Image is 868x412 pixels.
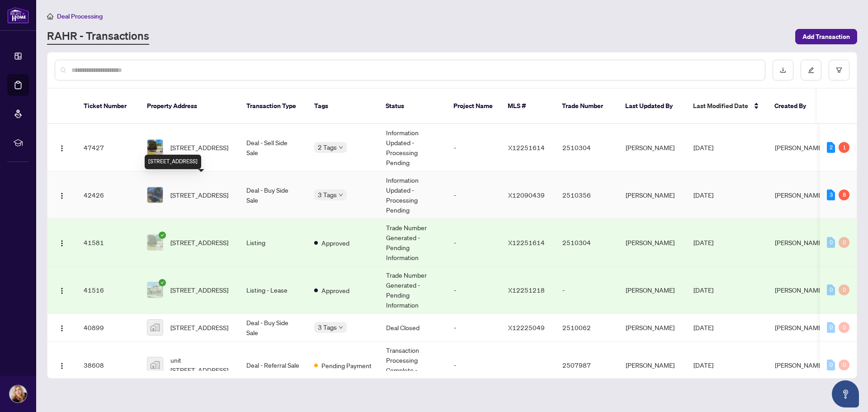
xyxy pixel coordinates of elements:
[555,266,618,314] td: -
[239,341,307,389] td: Deal - Referral Sale
[170,285,228,295] span: [STREET_ADDRESS]
[775,143,824,152] span: [PERSON_NAME]
[145,155,201,169] div: [STREET_ADDRESS]
[321,238,349,248] span: Approved
[618,266,686,314] td: [PERSON_NAME]
[159,279,166,286] span: check-circle
[55,320,69,335] button: Logo
[170,142,228,152] span: [STREET_ADDRESS]
[686,89,767,124] th: Last Modified Date
[379,171,447,219] td: Information Updated - Processing Pending
[827,284,835,295] div: 0
[58,362,66,369] img: Logo
[767,89,821,124] th: Created By
[170,322,228,332] span: [STREET_ADDRESS]
[618,124,686,171] td: [PERSON_NAME]
[147,357,163,373] img: thumbnail-img
[170,190,228,200] span: [STREET_ADDRESS]
[147,187,163,203] img: thumbnail-img
[447,266,501,314] td: -
[508,191,545,199] span: X12090439
[801,60,821,81] button: edit
[378,89,446,124] th: Status
[447,171,501,219] td: -
[555,89,618,124] th: Trade Number
[827,237,835,248] div: 0
[379,341,447,389] td: Transaction Processing Complete - Awaiting Payment
[318,189,337,200] span: 3 Tags
[239,124,307,171] td: Deal - Sell Side Sale
[693,101,748,111] span: Last Modified Date
[555,314,618,341] td: 2510062
[795,29,857,44] button: Add Transaction
[618,219,686,266] td: [PERSON_NAME]
[47,13,53,19] span: home
[339,145,343,150] span: down
[379,266,447,314] td: Trade Number Generated - Pending Information
[508,286,545,294] span: X12251218
[339,325,343,330] span: down
[170,237,228,247] span: [STREET_ADDRESS]
[379,124,447,171] td: Information Updated - Processing Pending
[55,140,69,155] button: Logo
[446,89,500,124] th: Project Name
[239,171,307,219] td: Deal - Buy Side Sale
[808,67,814,73] span: edit
[836,67,842,73] span: filter
[339,193,343,197] span: down
[147,282,163,298] img: thumbnail-img
[58,192,66,199] img: Logo
[9,385,27,403] img: Profile Icon
[618,341,686,389] td: [PERSON_NAME]
[775,191,824,199] span: [PERSON_NAME]
[318,142,337,152] span: 2 Tags
[693,191,713,199] span: [DATE]
[773,60,793,81] button: download
[839,360,849,370] div: 0
[839,237,849,248] div: 0
[239,266,307,314] td: Listing - Lease
[55,283,69,297] button: Logo
[555,219,618,266] td: 2510304
[76,171,140,219] td: 42426
[76,124,140,171] td: 47427
[829,60,849,81] button: filter
[58,287,66,294] img: Logo
[827,189,835,200] div: 3
[508,143,545,152] span: X12251614
[76,219,140,266] td: 41581
[775,323,824,331] span: [PERSON_NAME]
[775,286,824,294] span: [PERSON_NAME]
[57,12,103,20] span: Deal Processing
[159,232,166,239] span: check-circle
[775,361,824,369] span: [PERSON_NAME]
[76,314,140,341] td: 40899
[147,235,163,250] img: thumbnail-img
[447,341,501,389] td: -
[618,171,686,219] td: [PERSON_NAME]
[55,235,69,250] button: Logo
[555,341,618,389] td: 2507987
[618,314,686,341] td: [PERSON_NAME]
[839,189,849,200] div: 8
[827,322,835,333] div: 0
[447,219,501,266] td: -
[7,7,29,24] img: logo
[239,219,307,266] td: Listing
[827,360,835,370] div: 0
[500,89,555,124] th: MLS #
[321,285,349,295] span: Approved
[618,89,686,124] th: Last Updated By
[147,140,163,155] img: thumbnail-img
[239,314,307,341] td: Deal - Buy Side Sale
[839,322,849,333] div: 0
[839,284,849,295] div: 0
[693,238,713,246] span: [DATE]
[170,355,232,375] span: unit [STREET_ADDRESS]
[447,124,501,171] td: -
[58,145,66,152] img: Logo
[307,89,378,124] th: Tags
[76,266,140,314] td: 41516
[140,89,239,124] th: Property Address
[379,219,447,266] td: Trade Number Generated - Pending Information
